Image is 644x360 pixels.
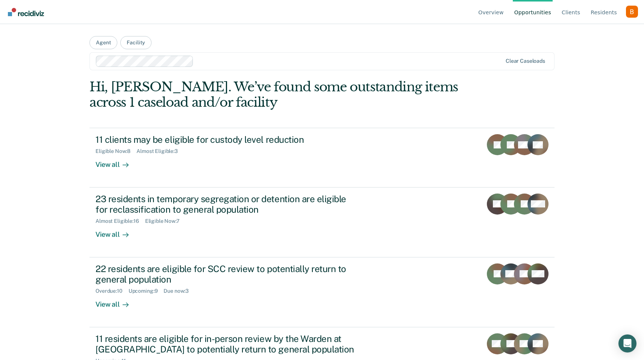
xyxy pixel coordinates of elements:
[506,58,545,64] div: Clear caseloads
[95,148,136,154] div: Eligible Now : 8
[120,36,152,49] button: Facility
[95,134,359,145] div: 11 clients may be eligible for custody level reduction
[136,148,184,154] div: Almost Eligible : 3
[618,334,636,352] div: Open Intercom Messenger
[95,288,129,294] div: Overdue : 10
[95,154,138,169] div: View all
[89,36,117,49] button: Agent
[89,128,555,187] a: 11 clients may be eligible for custody level reductionEligible Now:8Almost Eligible:3View all
[95,218,145,224] div: Almost Eligible : 16
[95,224,138,239] div: View all
[89,257,555,327] a: 22 residents are eligible for SCC review to potentially return to general populationOverdue:10Upc...
[95,294,138,309] div: View all
[626,6,638,18] button: Profile dropdown button
[95,263,359,285] div: 22 residents are eligible for SCC review to potentially return to general population
[164,288,195,294] div: Due now : 3
[145,218,186,224] div: Eligible Now : 7
[8,8,44,16] img: Recidiviz
[89,188,555,257] a: 23 residents in temporary segregation or detention are eligible for reclassification to general p...
[95,333,359,355] div: 11 residents are eligible for in-person review by the Warden at [GEOGRAPHIC_DATA] to potentially ...
[95,194,359,215] div: 23 residents in temporary segregation or detention are eligible for reclassification to general p...
[89,79,461,110] div: Hi, [PERSON_NAME]. We’ve found some outstanding items across 1 caseload and/or facility
[129,288,164,294] div: Upcoming : 9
